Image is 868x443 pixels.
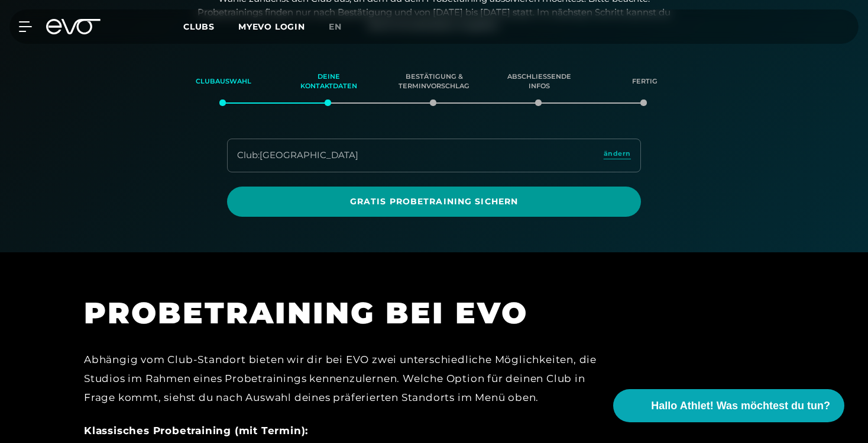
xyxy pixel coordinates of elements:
[183,21,215,32] span: Clubs
[501,66,577,98] div: Abschließende Infos
[651,398,830,414] span: Hallo Athlet! Was möchtest du tun?
[396,66,472,98] div: Bestätigung & Terminvorschlag
[255,195,613,208] span: Gratis Probetraining sichern
[237,149,358,162] div: Club : [GEOGRAPHIC_DATA]
[84,350,616,407] div: Abhängig vom Club-Standort bieten wir dir bei EVO zwei unterschiedliche Möglichkeiten, die Studio...
[238,21,305,32] a: MYEVO LOGIN
[227,187,641,217] a: Gratis Probetraining sichern
[84,425,308,436] strong: Klassisches Probetraining (mit Termin):
[291,66,367,98] div: Deine Kontaktdaten
[607,66,682,98] div: Fertig
[604,149,631,162] a: ändern
[183,21,238,32] a: Clubs
[329,20,356,34] a: en
[186,66,261,98] div: Clubauswahl
[604,149,631,159] span: ändern
[84,294,616,332] h1: PROBETRAINING BEI EVO
[329,21,342,32] span: en
[613,389,844,422] button: Hallo Athlet! Was möchtest du tun?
